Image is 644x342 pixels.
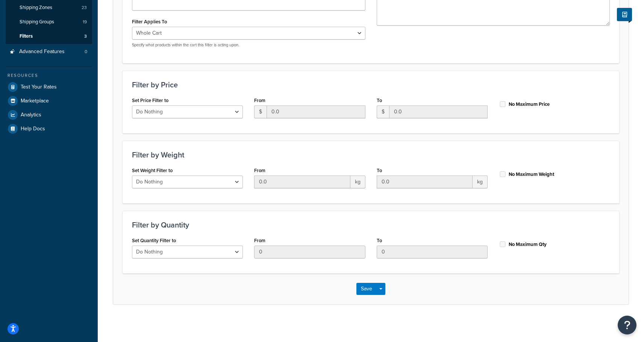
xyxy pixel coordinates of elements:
span: Analytics [21,112,41,118]
li: Advanced Features [6,45,92,59]
label: To [377,98,382,103]
a: Advanced Features0 [6,45,92,59]
span: Advanced Features [19,49,65,55]
span: Shipping Groups [20,19,54,25]
span: 3 [84,33,87,40]
a: Filters3 [6,29,92,43]
label: Filter Applies To [132,19,167,24]
span: kg [350,176,365,188]
label: To [377,168,382,173]
label: No Maximum Price [509,101,550,108]
a: Shipping Zones23 [6,1,92,15]
li: Filters [6,29,92,43]
a: Help Docs [6,122,92,136]
h3: Filter by Price [132,81,610,89]
button: Save [356,283,377,295]
span: 0 [85,49,87,55]
span: $ [254,105,267,118]
label: No Maximum Weight [509,171,554,178]
label: Set Price Filter to [132,98,168,103]
span: kg [473,176,488,188]
li: Shipping Zones [6,1,92,15]
button: Open Resource Center [618,316,636,334]
label: Set Weight Filter to [132,168,173,173]
h3: Filter by Quantity [132,221,610,229]
div: Resources [6,72,92,79]
span: Filters [20,33,33,40]
a: Shipping Groups19 [6,15,92,29]
label: From [254,168,265,173]
button: Show Help Docs [617,8,632,21]
span: 23 [82,5,87,11]
span: 19 [83,19,87,25]
span: Help Docs [21,126,45,132]
span: Shipping Zones [20,5,52,11]
a: Marketplace [6,94,92,108]
a: Analytics [6,108,92,122]
label: To [377,238,382,243]
label: From [254,98,265,103]
label: No Maximum Qty [509,241,547,248]
span: $ [377,105,389,118]
label: Set Quantity Filter to [132,238,176,243]
span: Marketplace [21,98,49,104]
li: Shipping Groups [6,15,92,29]
a: Test Your Rates [6,80,92,94]
p: Specify what products within the cart this filter is acting upon. [132,42,365,48]
h3: Filter by Weight [132,151,610,159]
span: Test Your Rates [21,84,57,90]
label: From [254,238,265,243]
